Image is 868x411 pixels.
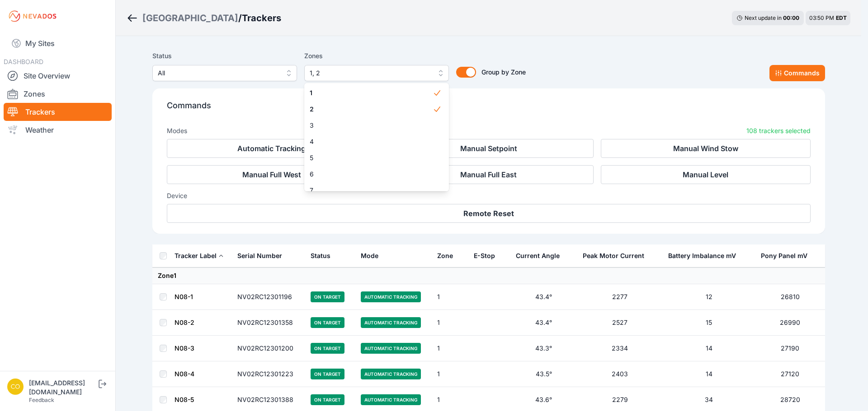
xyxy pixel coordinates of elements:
span: 1 [310,88,433,97]
span: 6 [310,170,433,179]
span: 7 [310,186,433,195]
div: 1, 2 [304,83,449,191]
span: 4 [310,137,433,146]
span: 1, 2 [310,68,431,79]
span: 2 [310,105,433,114]
span: 3 [310,121,433,130]
span: 5 [310,153,433,162]
button: 1, 2 [304,65,449,81]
